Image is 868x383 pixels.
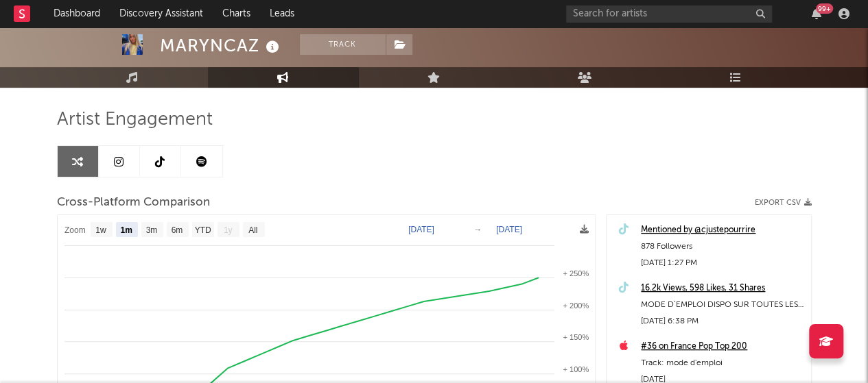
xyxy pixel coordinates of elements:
div: MODE D’EMPLOI DISPO SUR TOUTES LES PLATEFORMES 😍🏄‍♀️ #newtrend #newsong #newmusic #song2025 #news... [641,297,804,313]
button: 99+ [812,8,821,19]
text: 1m [120,225,132,235]
text: → [473,225,482,234]
div: 878 Followers [641,238,804,255]
button: Export CSV [755,199,812,207]
text: [DATE] [408,225,434,234]
a: #36 on France Pop Top 200 [641,338,804,355]
text: + 150% [563,333,589,341]
div: Track: mode d'emploi [641,355,804,371]
text: [DATE] [496,225,522,234]
text: All [248,225,257,235]
a: Mentioned by @cjustepourrire [641,222,804,238]
text: + 250% [563,269,589,277]
div: [DATE] 1:27 PM [641,255,804,271]
text: Zoom [64,225,86,235]
div: 99 + [816,3,833,14]
span: Cross-Platform Comparison [57,195,210,211]
a: 16.2k Views, 598 Likes, 31 Shares [641,280,804,297]
text: + 200% [563,301,589,310]
text: 1w [95,225,106,235]
text: 3m [145,225,157,235]
input: Search for artists [566,5,772,23]
text: 1y [223,225,232,235]
span: Artist Engagement [57,112,213,128]
div: [DATE] 6:38 PM [641,313,804,330]
button: Track [300,34,386,55]
text: 6m [171,225,183,235]
div: MARYNCAZ [160,34,283,57]
text: + 100% [563,365,589,373]
text: YTD [194,225,211,235]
